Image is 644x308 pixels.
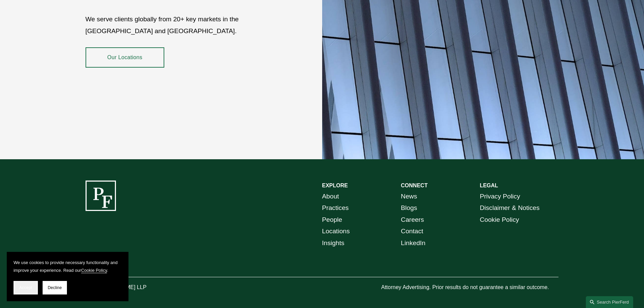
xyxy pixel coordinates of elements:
[401,183,428,188] strong: CONNECT
[7,252,128,301] section: Cookie banner
[86,283,184,292] p: © [PERSON_NAME] LLP
[586,296,633,308] a: Search this site
[480,183,498,188] strong: LEGAL
[43,281,67,294] button: Decline
[322,191,339,203] a: About
[322,214,342,226] a: People
[381,283,558,292] p: Attorney Advertising. Prior results do not guarantee a similar outcome.
[19,285,32,290] span: Accept
[480,214,519,226] a: Cookie Policy
[81,268,107,273] a: Cookie Policy
[401,226,423,237] a: Contact
[401,214,424,226] a: Careers
[401,191,417,203] a: News
[86,14,283,37] p: We serve clients globally from 20+ key markets in the [GEOGRAPHIC_DATA] and [GEOGRAPHIC_DATA].
[322,202,349,214] a: Practices
[14,259,122,274] p: We use cookies to provide necessary functionality and improve your experience. Read our .
[480,191,520,203] a: Privacy Policy
[322,226,350,237] a: Locations
[480,202,540,214] a: Disclaimer & Notices
[14,281,38,294] button: Accept
[401,237,426,249] a: LinkedIn
[322,183,348,188] strong: EXPLORE
[401,202,417,214] a: Blogs
[48,285,62,290] span: Decline
[322,237,344,249] a: Insights
[86,47,164,68] a: Our Locations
